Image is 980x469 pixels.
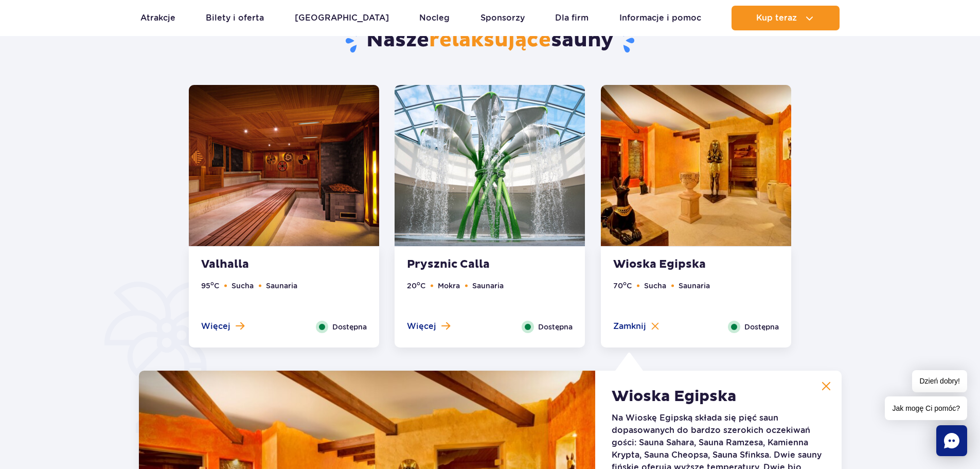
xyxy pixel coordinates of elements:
[407,257,531,272] strong: Prysznic Calla
[140,6,175,30] a: Atrakcje
[206,6,264,30] a: Bilety i oferta
[912,370,967,392] span: Dzień dobry!
[201,321,244,332] button: Więcej
[407,321,450,332] button: Więcej
[480,6,525,30] a: Sponsorzy
[210,280,214,287] sup: o
[744,321,779,333] span: Dostępna
[332,321,367,333] span: Dostępna
[644,280,666,291] li: Sucha
[538,321,573,333] span: Dostępna
[472,280,504,291] li: Saunaria
[395,85,585,246] img: Prysznic Calla
[555,6,589,30] a: Dla firm
[623,280,627,287] sup: o
[407,321,436,332] span: Więcej
[266,280,297,291] li: Saunaria
[407,280,425,291] li: 20 C
[438,280,460,291] li: Mokra
[936,425,967,456] div: Chat
[201,257,326,272] strong: Valhalla
[756,13,797,23] span: Kup teraz
[189,85,379,246] img: Valhalla
[419,6,450,30] a: Nocleg
[601,85,791,246] img: Wioska Egipska
[885,396,967,420] span: Jak mogę Ci pomóc?
[619,6,701,30] a: Informacje i pomoc
[613,280,632,291] li: 70 C
[295,6,389,30] a: [GEOGRAPHIC_DATA]
[417,280,420,287] sup: o
[732,6,840,30] button: Kup teraz
[189,27,791,54] h2: Nasze sauny
[201,280,219,291] li: 95 C
[429,27,551,53] span: relaksujące
[679,280,710,291] li: Saunaria
[613,321,646,332] span: Zamknij
[231,280,254,291] li: Sucha
[613,321,659,332] button: Zamknij
[613,257,738,272] strong: Wioska Egipska
[201,321,230,332] span: Więcej
[612,387,737,406] strong: Wioska Egipska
